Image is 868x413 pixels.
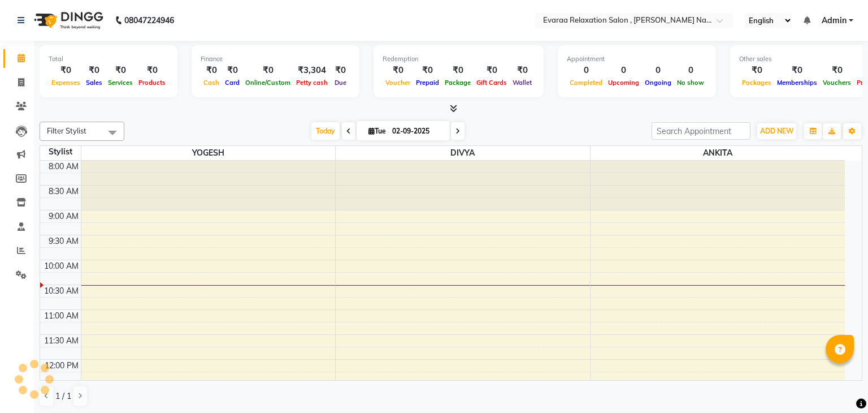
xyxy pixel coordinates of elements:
div: 9:00 AM [46,210,81,222]
input: 2025-09-02 [389,123,445,140]
div: ₹0 [222,64,242,77]
div: ₹0 [820,64,854,77]
input: Search Appointment [652,122,750,140]
div: 10:00 AM [42,260,81,272]
div: ₹0 [739,64,774,77]
img: logo [29,5,106,36]
div: ₹0 [774,64,820,77]
span: Memberships [774,79,820,87]
span: Ongoing [642,79,674,87]
b: 08047224946 [124,5,174,36]
span: Wallet [510,79,535,87]
span: Cash [201,79,222,87]
span: No show [674,79,707,87]
div: ₹0 [201,64,222,77]
span: Card [222,79,242,87]
div: ₹3,304 [293,64,331,77]
span: Due [332,79,349,87]
span: DIVYA [336,146,590,160]
span: Voucher [383,79,413,87]
span: Services [105,79,136,87]
span: Tue [366,127,389,135]
span: Gift Cards [474,79,510,87]
div: Redemption [383,54,535,64]
div: 0 [642,64,674,77]
span: 1 / 1 [55,390,71,402]
span: Online/Custom [242,79,293,87]
div: ₹0 [242,64,293,77]
span: Filter Stylist [47,126,86,135]
span: Products [136,79,168,87]
div: 0 [605,64,642,77]
span: Prepaid [413,79,442,87]
div: 9:30 AM [46,235,81,247]
div: ₹0 [83,64,105,77]
span: Expenses [49,79,83,87]
div: ₹0 [49,64,83,77]
span: Package [442,79,474,87]
span: Today [311,122,340,140]
div: ₹0 [105,64,136,77]
div: 8:30 AM [46,186,81,197]
span: Sales [83,79,105,87]
span: YOGESH [81,146,336,160]
div: ₹0 [413,64,442,77]
div: ₹0 [383,64,413,77]
div: 0 [567,64,605,77]
div: ₹0 [331,64,350,77]
div: ₹0 [510,64,535,77]
span: ANKITA [591,146,845,160]
div: Stylist [40,146,81,158]
div: ₹0 [442,64,474,77]
span: Petty cash [293,79,331,87]
span: Vouchers [820,79,854,87]
div: Finance [201,54,350,64]
div: Appointment [567,54,707,64]
span: Admin [822,15,847,27]
div: ₹0 [474,64,510,77]
span: ADD NEW [760,127,793,135]
span: Completed [567,79,605,87]
div: 10:30 AM [42,285,81,297]
div: 0 [674,64,707,77]
div: Total [49,54,168,64]
button: ADD NEW [757,123,796,139]
div: 11:30 AM [42,335,81,347]
div: 11:00 AM [42,310,81,322]
span: Upcoming [605,79,642,87]
div: 12:00 PM [42,360,81,372]
div: 8:00 AM [46,161,81,173]
div: ₹0 [136,64,168,77]
span: Packages [739,79,774,87]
